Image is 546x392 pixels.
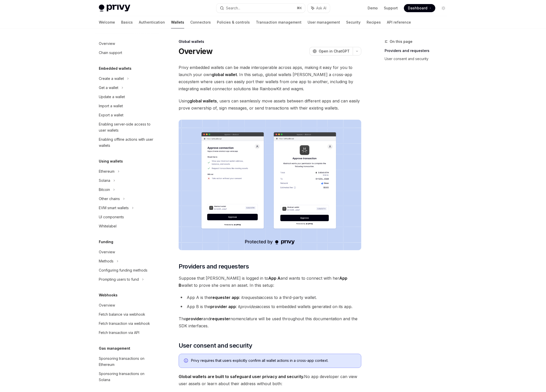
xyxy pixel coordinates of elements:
[99,355,157,368] div: Sponsoring transactions on Ethereum
[316,6,326,11] span: Ask AI
[179,97,361,112] span: Using , users can seamlessly move assets between different apps and can easily prove ownership of...
[179,275,361,289] span: Suppose that [PERSON_NAME] is logged in to and wants to connect with her wallet to prove she owns...
[95,369,160,384] a: Sponsoring transactions on Solana
[99,136,157,149] div: Enabling offline actions with user wallets
[404,4,435,12] a: Dashboard
[179,374,304,379] strong: Global wallets are built to safeguard user privacy and security.
[216,4,305,13] button: Search...⌘K
[139,16,165,28] a: Authentication
[179,120,361,250] img: images/Crossapp.png
[385,55,451,63] a: User consent and security
[319,49,350,54] span: Open in ChatGPT
[179,276,347,288] strong: App B
[95,212,160,222] a: UI components
[99,292,118,298] h5: Webhooks
[308,4,330,13] button: Ask AI
[190,16,211,28] a: Connectors
[179,315,361,329] span: The and nomenclature will be used throughout this documentation and the SDK interfaces.
[99,371,157,383] div: Sponsoring transactions on Solana
[99,330,139,336] div: Fetch transaction via API
[210,316,230,321] strong: requester
[99,121,157,133] div: Enabling server-side access to user wallets
[179,294,361,301] li: App A is the : it access to a third-party wallet.
[191,358,356,364] div: Privy requires that users explicitly confirm all wallet actions in a cross-app context.
[99,205,129,211] div: EVM smart wallets
[99,50,122,56] div: Chain support
[179,47,213,56] h1: Overview
[439,4,447,12] button: Toggle dark mode
[95,101,160,111] a: Import a wallet
[95,92,160,101] a: Update a wallet
[171,16,184,28] a: Wallets
[99,187,110,193] div: Bitcoin
[99,76,124,82] div: Create a wallet
[309,47,353,56] button: Open in ChatGPT
[95,48,160,57] a: Chain support
[99,249,115,255] div: Overview
[368,6,378,11] a: Demo
[256,16,302,28] a: Transaction management
[190,98,217,103] strong: global wallets
[240,304,257,309] em: provides
[212,72,237,77] strong: global wallet
[99,16,115,28] a: Welcome
[95,310,160,319] a: Fetch balance via webhook
[99,112,123,118] div: Export a wallet
[99,345,130,351] h5: Gas management
[385,47,451,55] a: Providers and requesters
[99,5,130,12] img: light logo
[387,16,411,28] a: API reference
[243,295,260,300] em: requests
[99,320,150,327] div: Fetch transaction via webhook
[99,158,123,164] h5: Using wallets
[99,94,125,100] div: Update a wallet
[390,39,412,45] span: On this page
[95,135,160,150] a: Enabling offline actions with user wallets
[308,16,340,28] a: User management
[297,6,302,10] span: ⌘ K
[408,6,427,11] span: Dashboard
[95,111,160,120] a: Export a wallet
[99,196,120,202] div: Other chains
[99,65,131,72] h5: Embedded wallets
[99,223,117,229] div: Whitelabel
[99,177,110,184] div: Solana
[95,39,160,48] a: Overview
[268,276,280,281] strong: App A
[99,276,139,282] div: Prompting users to fund
[95,266,160,275] a: Configuring funding methods
[95,222,160,231] a: Whitelabel
[186,316,203,321] strong: provider
[99,41,115,47] div: Overview
[179,373,361,387] span: No app developer can view user assets or learn about their address without both:
[99,267,147,273] div: Configuring funding methods
[211,295,239,300] strong: requester app
[121,16,133,28] a: Basics
[95,319,160,328] a: Fetch transaction via webhook
[95,301,160,310] a: Overview
[99,85,118,91] div: Get a wallet
[179,39,361,44] div: Global wallets
[95,328,160,337] a: Fetch transaction via API
[99,239,113,245] h5: Funding
[384,6,398,11] a: Support
[179,64,361,92] span: Privy embedded wallets can be made interoperable across apps, making it easy for you to launch yo...
[367,16,381,28] a: Recipes
[226,5,240,11] div: Search...
[99,214,124,220] div: UI components
[184,359,189,364] svg: Info
[99,168,115,174] div: Ethereum
[95,120,160,135] a: Enabling server-side access to user wallets
[95,354,160,369] a: Sponsoring transactions on Ethereum
[179,342,252,350] span: User consent and security
[210,304,236,309] strong: provider app
[217,16,250,28] a: Policies & controls
[99,311,145,317] div: Fetch balance via webhook
[95,247,160,257] a: Overview
[179,303,361,310] li: App B is the : it access to embedded wallets generated on its app.
[99,103,123,109] div: Import a wallet
[179,262,249,271] span: Providers and requesters
[99,302,115,308] div: Overview
[99,258,114,264] div: Methods
[346,16,361,28] a: Security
